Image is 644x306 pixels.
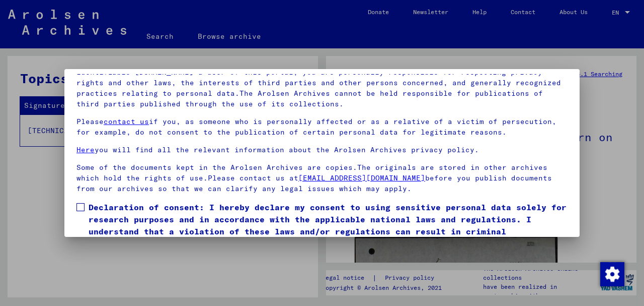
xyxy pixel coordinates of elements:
[298,173,425,182] a: [EMAIL_ADDRESS][DOMAIN_NAME]
[76,162,568,194] p: Some of the documents kept in the Arolsen Archives are copies.The originals are stored in other a...
[600,262,624,286] img: Change consent
[76,145,95,154] a: Here
[89,201,568,250] span: Declaration of consent: I hereby declare my consent to using sensitive personal data solely for r...
[104,117,149,126] a: contact us
[76,116,568,138] p: Please if you, as someone who is personally affected or as a relative of a victim of persecution,...
[76,56,568,109] p: Please note that this portal on victims of Nazi [MEDICAL_DATA] contains sensitive data on identif...
[76,145,568,155] p: you will find all the relevant information about the Arolsen Archives privacy policy.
